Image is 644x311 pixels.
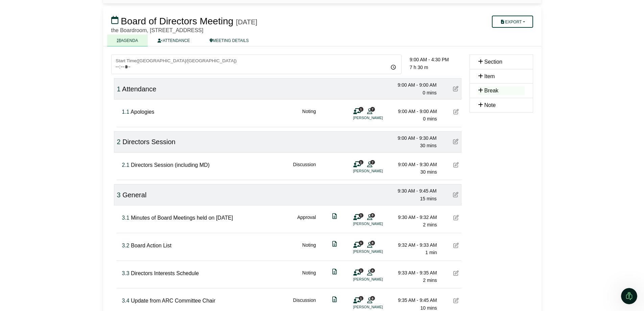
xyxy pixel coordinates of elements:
[359,160,363,164] span: 1
[131,270,199,276] span: Directors Interests Schedule
[302,108,316,123] div: Noting
[359,107,363,111] span: 1
[370,213,375,218] span: 8
[297,214,316,229] div: Approval
[420,305,437,311] span: 10 mins
[117,191,121,199] span: Click to fine tune number
[353,249,404,254] li: [PERSON_NAME]
[370,296,375,301] span: 8
[353,168,404,174] li: [PERSON_NAME]
[122,215,129,221] span: Click to fine tune number
[621,288,637,304] iframe: Intercom live chat
[130,109,154,115] span: Apologies
[390,241,437,249] div: 9:32 AM - 9:33 AM
[359,268,363,273] span: 1
[389,81,437,89] div: 9:00 AM - 9:00 AM
[131,162,210,168] span: Directors Session (including MD)
[420,143,436,148] span: 30 mins
[370,241,375,245] span: 8
[122,270,129,276] span: Click to fine tune number
[122,85,156,93] span: Attendance
[389,134,437,142] div: 9:00 AM - 9:30 AM
[390,108,437,115] div: 9:00 AM - 9:00 AM
[423,222,437,227] span: 2 mins
[390,269,437,276] div: 9:33 AM - 9:35 AM
[302,269,316,284] div: Noting
[484,59,502,65] span: Section
[492,16,533,28] button: Export
[122,138,175,146] span: Directors Session
[359,296,363,301] span: 1
[370,160,375,164] span: 7
[484,102,496,108] span: Note
[200,35,259,46] a: MEETING DETAILS
[423,277,437,283] span: 2 mins
[236,18,257,26] div: [DATE]
[390,296,437,304] div: 9:35 AM - 9:45 AM
[117,138,121,146] span: Click to fine tune number
[390,161,437,168] div: 9:00 AM - 9:30 AM
[122,109,129,115] span: Click to fine tune number
[410,56,461,63] div: 9:00 AM - 4:30 PM
[122,162,129,168] span: Click to fine tune number
[353,276,404,282] li: [PERSON_NAME]
[425,250,437,255] span: 1 min
[353,221,404,227] li: [PERSON_NAME]
[131,243,171,248] span: Board Action List
[111,27,204,33] span: the Boardroom, [STREET_ADDRESS]
[117,85,121,93] span: Click to fine tune number
[122,191,146,199] span: General
[420,196,436,201] span: 15 mins
[148,35,199,46] a: ATTENDANCE
[484,88,499,93] span: Break
[131,215,233,221] span: Minutes of Board Meetings held on [DATE]
[423,90,436,95] span: 0 mins
[293,161,316,176] div: Discussion
[107,35,148,46] a: AGENDA
[410,65,428,70] span: 7 h 30 m
[122,298,129,304] span: Click to fine tune number
[389,187,437,195] div: 9:30 AM - 9:45 AM
[423,116,437,121] span: 0 mins
[370,107,375,111] span: 7
[359,241,363,245] span: 1
[353,115,404,121] li: [PERSON_NAME]
[370,268,375,273] span: 8
[302,241,316,257] div: Noting
[353,304,404,310] li: [PERSON_NAME]
[420,169,437,175] span: 30 mins
[131,298,215,304] span: Update from ARC Committee Chair
[122,243,129,248] span: Click to fine tune number
[484,73,495,79] span: Item
[390,214,437,221] div: 9:30 AM - 9:32 AM
[121,16,233,26] span: Board of Directors Meeting
[359,213,363,218] span: 1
